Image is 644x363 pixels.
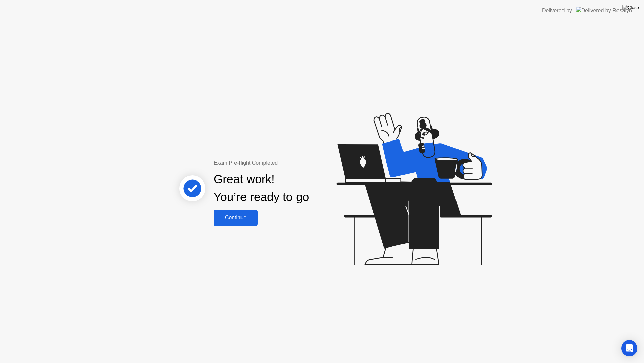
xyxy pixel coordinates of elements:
div: Continue [216,215,256,221]
div: Delivered by [542,7,572,15]
img: Delivered by Rosalyn [576,7,632,14]
div: Open Intercom Messenger [621,340,637,356]
img: Close [622,5,639,10]
div: Exam Pre-flight Completed [214,159,352,167]
div: Great work! You’re ready to go [214,170,309,206]
button: Continue [214,210,258,226]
